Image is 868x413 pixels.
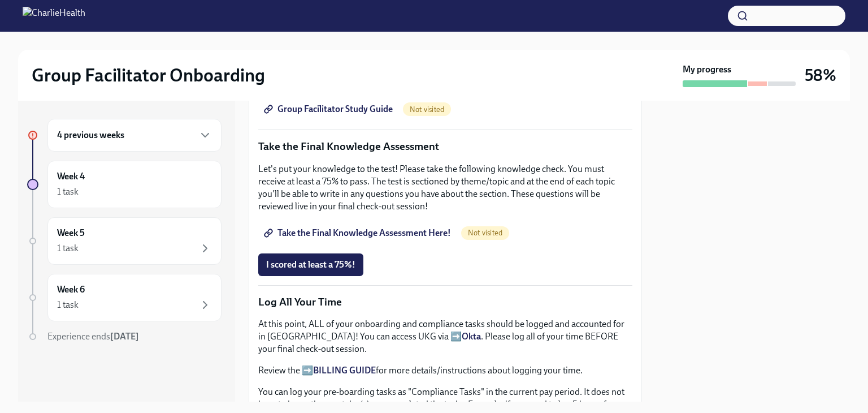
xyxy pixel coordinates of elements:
[805,65,836,85] h3: 58%
[258,295,632,309] p: Log All Your Time
[461,229,509,237] span: Not visited
[32,64,265,87] h2: Group Facilitator Onboarding
[57,186,79,198] div: 1 task
[258,318,632,355] p: At this point, ALL of your onboarding and compliance tasks should be logged and accounted for in ...
[258,139,632,154] p: Take the Final Knowledge Assessment
[27,274,222,321] a: Week 61 task
[110,331,139,342] strong: [DATE]
[47,331,139,342] span: Experience ends
[462,331,481,342] a: Okta
[57,299,79,311] div: 1 task
[683,63,731,76] strong: My progress
[258,163,632,213] p: Let's put your knowledge to the test! Please take the following knowledge check. You must receive...
[57,170,85,183] h6: Week 4
[47,119,222,152] div: 4 previous weeks
[27,161,222,208] a: Week 41 task
[403,105,451,114] span: Not visited
[266,227,451,239] span: Take the Final Knowledge Assessment Here!
[313,365,376,376] a: BILLING GUIDE
[23,7,85,25] img: CharlieHealth
[266,259,355,270] span: I scored at least a 75%!
[258,253,363,276] button: I scored at least a 75%!
[258,222,459,244] a: Take the Final Knowledge Assessment Here!
[57,242,79,255] div: 1 task
[57,227,85,239] h6: Week 5
[258,364,632,377] p: Review the ➡️ for more details/instructions about logging your time.
[266,104,393,115] span: Group Facilitator Study Guide
[258,98,401,121] a: Group Facilitator Study Guide
[57,283,85,296] h6: Week 6
[57,129,124,141] h6: 4 previous weeks
[27,217,222,265] a: Week 51 task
